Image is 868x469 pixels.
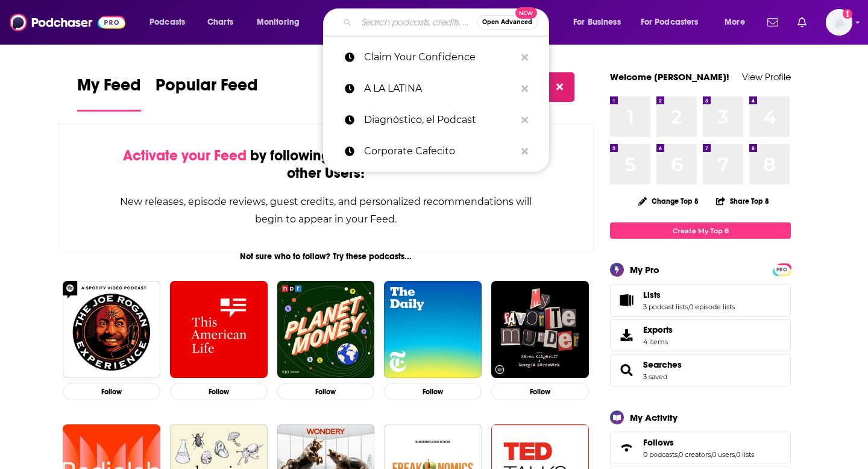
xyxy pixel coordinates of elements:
[715,189,770,213] button: Share Top 8
[170,281,268,379] img: This American Life
[63,281,160,379] img: The Joe Rogan Experience
[364,104,515,136] p: Diagnóstico, el Podcast
[141,13,201,32] button: open menu
[207,14,233,31] span: Charts
[156,75,258,112] a: Popular Feed
[384,383,482,400] button: Follow
[633,13,716,32] button: open menu
[610,319,791,351] a: Exports
[119,193,533,228] div: New releases, episode reviews, guest credits, and personalized recommendations will begin to appe...
[364,73,515,104] p: A LA LATINA
[277,383,375,400] button: Follow
[735,450,736,459] span: ,
[725,14,745,31] span: More
[643,303,688,311] a: 3 podcast lists
[610,432,791,464] span: Follows
[200,13,241,32] a: Charts
[716,13,760,32] button: open menu
[63,383,160,400] button: Follow
[689,303,735,311] a: 0 episode lists
[482,19,532,25] span: Open Advanced
[614,362,638,379] a: Searches
[843,9,852,19] svg: Add a profile image
[643,324,673,335] span: Exports
[643,289,661,300] span: Lists
[679,450,711,459] a: 0 creators
[477,15,538,30] button: Open AdvancedNew
[643,450,678,459] a: 0 podcasts
[491,383,589,400] button: Follow
[643,437,754,448] a: Follows
[277,281,375,379] img: Planet Money
[614,439,638,456] a: Follows
[384,281,482,379] img: The Daily
[323,136,549,167] a: Corporate Cafecito
[712,450,735,459] a: 0 users
[793,12,811,33] a: Show notifications dropdown
[631,194,706,209] button: Change Top 8
[515,7,537,19] span: New
[149,14,185,31] span: Podcasts
[58,251,594,262] div: Not sure who to follow? Try these podcasts...
[614,292,638,309] a: Lists
[775,265,789,274] span: PRO
[610,71,729,83] a: Welcome [PERSON_NAME]!
[119,147,533,182] div: by following Podcasts, Creators, Lists, and other Users!
[565,13,636,32] button: open menu
[775,265,789,274] a: PRO
[323,104,549,136] a: Diagnóstico, el Podcast
[736,450,754,459] a: 0 lists
[335,8,561,36] div: Search podcasts, credits, & more...
[491,281,589,379] img: My Favorite Murder with Karen Kilgariff and Georgia Hardstark
[826,9,852,36] span: Logged in as PTEPR25
[742,71,791,83] a: View Profile
[614,327,638,344] span: Exports
[77,75,141,102] span: My Feed
[630,264,659,275] div: My Pro
[643,437,674,448] span: Follows
[356,13,477,32] input: Search podcasts, credits, & more...
[641,14,699,31] span: For Podcasters
[77,75,141,112] a: My Feed
[610,354,791,386] span: Searches
[643,359,682,370] a: Searches
[688,303,689,311] span: ,
[610,222,791,239] a: Create My Top 8
[711,450,712,459] span: ,
[573,14,621,31] span: For Business
[364,136,515,167] p: Corporate Cafecito
[257,14,300,31] span: Monitoring
[323,73,549,104] a: A LA LATINA
[643,373,667,381] a: 3 saved
[170,383,268,400] button: Follow
[678,450,679,459] span: ,
[248,13,315,32] button: open menu
[323,42,549,73] a: Claim Your Confidence
[763,12,783,33] a: Show notifications dropdown
[826,9,852,36] img: User Profile
[643,289,735,300] a: Lists
[156,75,258,102] span: Popular Feed
[123,146,247,165] span: Activate your Feed
[630,412,678,423] div: My Activity
[826,9,852,36] button: Show profile menu
[364,42,515,73] p: Claim Your Confidence
[10,11,125,34] img: Podchaser - Follow, Share and Rate Podcasts
[610,284,791,316] span: Lists
[643,338,673,346] span: 4 items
